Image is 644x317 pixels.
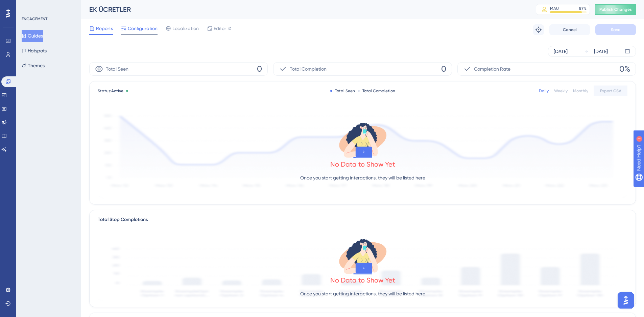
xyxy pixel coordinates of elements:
[599,7,632,12] span: Publish Changes
[172,24,199,32] span: Localization
[89,5,519,14] div: EK ÜCRETLER
[106,65,128,73] span: Total Seen
[616,290,636,311] iframe: UserGuiding AI Assistant Launcher
[619,64,630,74] span: 0%
[98,216,148,224] div: Total Step Completions
[441,64,446,74] span: 0
[214,24,226,32] span: Editor
[554,88,568,94] div: Weekly
[330,88,355,94] div: Total Seen
[290,65,327,73] span: Total Completion
[563,27,577,32] span: Cancel
[22,16,47,22] div: ENGAGEMENT
[96,24,113,32] span: Reports
[111,89,123,93] span: Active
[22,45,47,57] button: Hotspots
[573,88,588,94] div: Monthly
[539,88,549,94] div: Daily
[595,4,636,15] button: Publish Changes
[579,6,587,11] div: 87 %
[600,88,621,94] span: Export CSV
[98,88,123,94] span: Status:
[128,24,158,32] span: Configuration
[594,47,608,55] div: [DATE]
[22,59,45,72] button: Themes
[550,6,559,11] div: MAU
[554,47,568,55] div: [DATE]
[595,24,636,35] button: Save
[16,2,42,10] span: Need Help?
[300,174,425,182] p: Once you start getting interactions, they will be listed here
[300,290,425,298] p: Once you start getting interactions, they will be listed here
[330,160,395,169] div: No Data to Show Yet
[22,30,43,42] button: Guides
[47,3,49,9] div: 1
[611,27,620,32] span: Save
[549,24,590,35] button: Cancel
[474,65,510,73] span: Completion Rate
[257,64,262,74] span: 0
[594,86,627,96] button: Export CSV
[330,275,395,285] div: No Data to Show Yet
[358,88,395,94] div: Total Completion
